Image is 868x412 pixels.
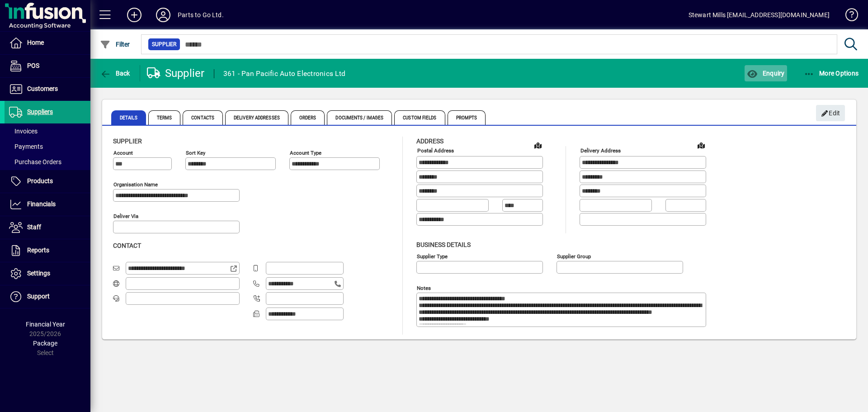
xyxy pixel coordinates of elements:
[5,55,90,77] a: POS
[148,110,181,125] span: Terms
[448,110,486,125] span: Prompts
[27,223,41,231] span: Staff
[839,2,857,31] a: Knowledge Base
[291,110,325,125] span: Orders
[394,110,445,125] span: Custom Fields
[9,143,43,150] span: Payments
[689,8,830,22] div: Stewart Mills [EMAIL_ADDRESS][DOMAIN_NAME]
[27,270,50,277] span: Settings
[747,70,784,77] span: Enquiry
[27,39,44,46] span: Home
[113,181,158,188] mat-label: Organisation name
[98,65,132,81] button: Back
[27,108,53,115] span: Suppliers
[27,85,58,92] span: Customers
[694,138,708,152] a: View on map
[27,293,50,300] span: Support
[113,213,138,219] mat-label: Deliver via
[416,137,443,145] span: Address
[5,262,90,285] a: Settings
[98,36,132,52] button: Filter
[5,139,90,154] a: Payments
[113,137,142,145] span: Supplier
[816,105,845,121] button: Edit
[100,70,130,77] span: Back
[90,65,140,81] app-page-header-button: Back
[804,70,859,77] span: More Options
[5,123,90,139] a: Invoices
[5,239,90,262] a: Reports
[183,110,223,125] span: Contacts
[120,7,149,23] button: Add
[223,66,346,81] div: 361 - Pan Pacific Auto Electronics Ltd
[113,150,133,156] mat-label: Account
[417,284,431,291] mat-label: Notes
[745,65,787,81] button: Enquiry
[113,242,141,249] span: Contact
[152,40,176,49] span: Supplier
[5,216,90,239] a: Staff
[5,32,90,54] a: Home
[531,138,545,152] a: View on map
[111,110,146,125] span: Details
[416,241,471,248] span: Business details
[27,200,56,208] span: Financials
[27,62,39,69] span: POS
[5,170,90,193] a: Products
[5,154,90,170] a: Purchase Orders
[33,340,57,347] span: Package
[147,66,205,81] div: Supplier
[821,106,840,121] span: Edit
[802,65,861,81] button: More Options
[290,150,321,156] mat-label: Account Type
[186,150,205,156] mat-label: Sort key
[5,78,90,100] a: Customers
[100,41,130,48] span: Filter
[27,177,53,185] span: Products
[5,193,90,216] a: Financials
[417,253,448,259] mat-label: Supplier type
[327,110,392,125] span: Documents / Images
[26,321,65,328] span: Financial Year
[9,128,38,135] span: Invoices
[9,158,61,166] span: Purchase Orders
[149,7,178,23] button: Profile
[225,110,288,125] span: Delivery Addresses
[27,246,49,254] span: Reports
[557,253,591,259] mat-label: Supplier group
[178,8,224,22] div: Parts to Go Ltd.
[5,285,90,308] a: Support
